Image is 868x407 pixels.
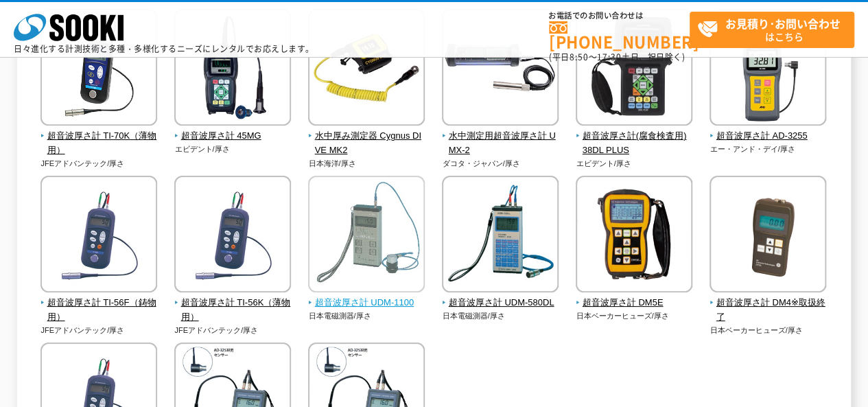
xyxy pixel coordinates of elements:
[576,310,693,322] p: 日本ベーカーヒューズ/厚さ
[709,325,827,336] p: 日本ベーカーヒューズ/厚さ
[40,296,158,325] span: 超音波厚さ計 TI-56F（鋳物用）
[597,51,622,63] span: 17:30
[442,310,559,322] p: 日本電磁測器/厚さ
[174,176,291,296] img: 超音波厚さ計 TI-56K（薄物用）
[40,158,158,170] p: JFEアドバンテック/厚さ
[308,296,425,310] span: 超音波厚さ計 UDM-1100
[40,176,157,296] img: 超音波厚さ計 TI-56F（鋳物用）
[576,158,693,170] p: エビデント/厚さ
[576,116,693,157] a: 超音波厚さ計(腐食検査用) 38DL PLUS
[576,129,693,158] span: 超音波厚さ計(腐食検査用) 38DL PLUS
[308,116,425,157] a: 水中厚み測定器 Cygnus DIVE MK2
[174,325,292,336] p: JFEアドバンテック/厚さ
[549,51,685,63] span: (平日 ～ 土日、祝日除く)
[442,158,559,170] p: ダコタ・ジャパン/厚さ
[725,15,841,32] strong: お見積り･お問い合わせ
[709,176,826,296] img: 超音波厚さ計 DM4※取扱終了
[174,116,292,143] a: 超音波厚さ計 45MG
[174,143,292,155] p: エビデント/厚さ
[697,12,854,47] span: はこちら
[709,9,826,129] img: 超音波厚さ計 AD-3255
[442,9,559,129] img: 水中測定用超音波厚さ計 UMX-2
[308,283,425,310] a: 超音波厚さ計 UDM-1100
[442,283,559,310] a: 超音波厚さ計 UDM-580DL
[308,310,425,322] p: 日本電磁測器/厚さ
[308,158,425,170] p: 日本海洋/厚さ
[576,283,693,310] a: 超音波厚さ計 DM5E
[14,45,314,53] p: 日々進化する計測技術と多種・多様化するニーズにレンタルでお応えします。
[442,129,559,158] span: 水中測定用超音波厚さ計 UMX-2
[40,283,158,324] a: 超音波厚さ計 TI-56F（鋳物用）
[690,12,854,48] a: お見積り･お問い合わせはこちら
[40,325,158,336] p: JFEアドバンテック/厚さ
[709,129,827,143] span: 超音波厚さ計 AD-3255
[174,283,292,324] a: 超音波厚さ計 TI-56K（薄物用）
[442,296,559,310] span: 超音波厚さ計 UDM-580DL
[549,21,690,49] a: [PHONE_NUMBER]
[174,129,292,143] span: 超音波厚さ計 45MG
[576,176,692,296] img: 超音波厚さ計 DM5E
[570,51,589,63] span: 8:50
[308,9,425,129] img: 水中厚み測定器 Cygnus DIVE MK2
[442,116,559,157] a: 水中測定用超音波厚さ計 UMX-2
[709,283,827,324] a: 超音波厚さ計 DM4※取扱終了
[576,9,692,129] img: 超音波厚さ計(腐食検査用) 38DL PLUS
[174,296,292,325] span: 超音波厚さ計 TI-56K（薄物用）
[308,176,425,296] img: 超音波厚さ計 UDM-1100
[709,116,827,143] a: 超音波厚さ計 AD-3255
[40,116,158,157] a: 超音波厚さ計 TI-70K（薄物用）
[308,129,425,158] span: 水中厚み測定器 Cygnus DIVE MK2
[576,296,693,310] span: 超音波厚さ計 DM5E
[442,176,559,296] img: 超音波厚さ計 UDM-580DL
[40,129,158,158] span: 超音波厚さ計 TI-70K（薄物用）
[709,296,827,325] span: 超音波厚さ計 DM4※取扱終了
[174,9,291,129] img: 超音波厚さ計 45MG
[709,143,827,155] p: エー・アンド・デイ/厚さ
[549,12,690,20] span: お電話でのお問い合わせは
[40,9,157,129] img: 超音波厚さ計 TI-70K（薄物用）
